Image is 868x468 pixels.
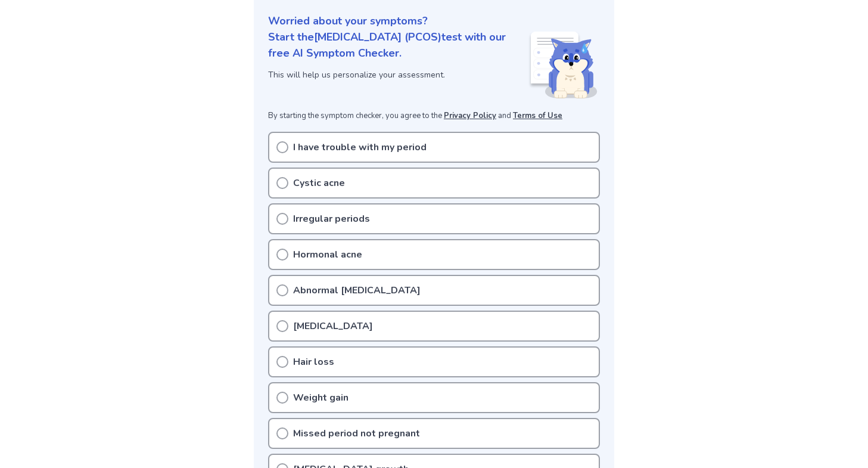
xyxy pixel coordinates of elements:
p: Worried about your symptoms? [268,13,600,29]
p: [MEDICAL_DATA] [293,319,373,333]
p: Irregular periods [293,212,370,226]
p: Hair loss [293,355,334,369]
p: Weight gain [293,390,349,405]
a: Privacy Policy [444,110,496,121]
p: By starting the symptom checker, you agree to the and [268,110,600,122]
img: Shiba [528,32,598,98]
p: I have trouble with my period [293,140,427,154]
a: Terms of Use [513,110,562,121]
p: Abnormal [MEDICAL_DATA] [293,283,421,297]
p: Missed period not pregnant [293,426,420,441]
p: Hormonal acne [293,247,362,262]
p: Start the [MEDICAL_DATA] (PCOS) test with our free AI Symptom Checker. [268,29,528,61]
p: This will help us personalize your assessment. [268,69,528,81]
p: Cystic acne [293,176,345,190]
